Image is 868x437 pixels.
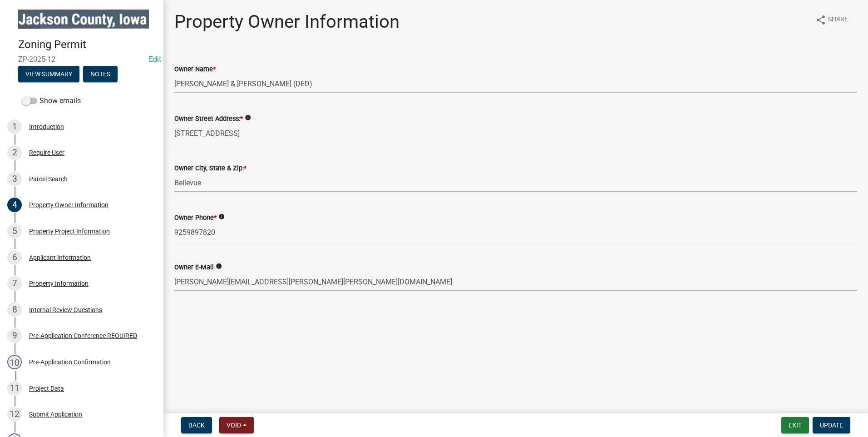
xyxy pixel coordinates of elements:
div: 8 [7,303,22,317]
div: Pre-Application Conference REQUIRED [29,333,137,339]
div: 4 [7,198,22,212]
button: Back [181,417,212,433]
div: 6 [7,250,22,265]
span: Update [820,422,843,429]
button: Notes [83,66,118,82]
label: Owner Phone [174,215,217,221]
button: shareShare [808,11,855,29]
i: info [245,114,251,121]
i: share [815,15,826,25]
div: Property Project Information [29,228,110,234]
div: 9 [7,328,22,343]
img: Jackson County, Iowa [18,10,149,29]
div: Property Information [29,280,89,287]
div: 1 [7,119,22,134]
div: 12 [7,407,22,422]
a: Edit [149,55,161,64]
div: 2 [7,145,22,160]
span: Share [828,15,848,25]
span: Void [227,422,241,429]
wm-modal-confirm: Summary [18,71,79,78]
button: Exit [781,417,809,433]
label: Owner City, State & Zip: [174,165,247,172]
div: Introduction [29,124,64,130]
h1: Property Owner Information [174,11,399,33]
wm-modal-confirm: Edit Application Number [149,55,161,64]
h4: Zoning Permit [18,38,156,51]
div: Submit Application [29,411,82,417]
button: Update [813,417,850,433]
button: View Summary [18,66,79,82]
div: Require User [29,149,64,156]
div: Property Owner Information [29,202,108,208]
div: Pre-Application Confirmation [29,359,111,365]
div: 10 [7,355,22,369]
button: Void [219,417,254,433]
span: Back [188,422,205,429]
div: Applicant Information [29,254,91,261]
div: 3 [7,172,22,186]
label: Owner Street Address: [174,116,243,122]
label: Owner E-Mail [174,264,214,271]
label: Show emails [22,95,81,106]
label: Owner Name [174,66,216,73]
span: ZP-2025-12 [18,55,145,64]
div: 11 [7,381,22,396]
div: Internal Review Questions [29,307,102,313]
div: Parcel Search [29,176,68,182]
i: info [216,263,222,269]
div: 5 [7,224,22,238]
div: 7 [7,276,22,291]
i: info [218,214,225,220]
div: Project Data [29,385,64,392]
wm-modal-confirm: Notes [83,71,118,78]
